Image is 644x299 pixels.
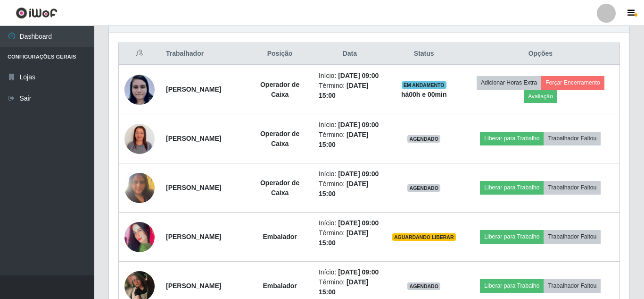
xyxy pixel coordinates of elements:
[124,74,155,105] img: 1628255605382.jpeg
[387,43,462,65] th: Status
[124,203,155,270] img: 1692880497314.jpeg
[263,233,297,240] strong: Embalador
[401,91,447,98] strong: há 00 h e 00 min
[407,282,440,290] span: AGENDADO
[124,168,155,208] img: 1755699349623.jpeg
[338,170,379,178] time: [DATE] 09:00
[338,121,379,128] time: [DATE] 09:00
[544,230,601,243] button: Trabalhador Faltou
[338,219,379,227] time: [DATE] 09:00
[124,112,155,166] img: 1753123377364.jpeg
[524,90,557,103] button: Avaliação
[319,179,381,199] li: Término:
[319,228,381,248] li: Término:
[319,267,381,277] li: Início:
[263,282,297,290] strong: Embalador
[160,43,247,65] th: Trabalhador
[544,132,601,145] button: Trabalhador Faltou
[319,130,381,150] li: Término:
[260,130,299,147] strong: Operador de Caixa
[462,43,620,65] th: Opções
[541,76,604,89] button: Forçar Encerramento
[480,181,544,194] button: Liberar para Trabalho
[480,279,544,292] button: Liberar para Trabalho
[338,268,379,276] time: [DATE] 09:00
[319,71,381,81] li: Início:
[166,184,221,191] strong: [PERSON_NAME]
[338,72,379,79] time: [DATE] 09:00
[16,7,58,19] img: CoreUI Logo
[313,43,387,65] th: Data
[407,184,440,192] span: AGENDADO
[260,81,299,98] strong: Operador de Caixa
[480,132,544,145] button: Liberar para Trabalho
[392,233,456,241] span: AGUARDANDO LIBERAR
[319,169,381,179] li: Início:
[319,120,381,130] li: Início:
[477,76,541,89] button: Adicionar Horas Extra
[260,179,299,196] strong: Operador de Caixa
[247,43,313,65] th: Posição
[544,279,601,292] button: Trabalhador Faltou
[407,135,440,143] span: AGENDADO
[319,81,381,101] li: Término:
[166,85,221,93] strong: [PERSON_NAME]
[166,135,221,142] strong: [PERSON_NAME]
[166,233,221,240] strong: [PERSON_NAME]
[480,230,544,243] button: Liberar para Trabalho
[402,81,446,89] span: EM ANDAMENTO
[544,181,601,194] button: Trabalhador Faltou
[319,277,381,297] li: Término:
[166,282,221,290] strong: [PERSON_NAME]
[319,218,381,228] li: Início:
